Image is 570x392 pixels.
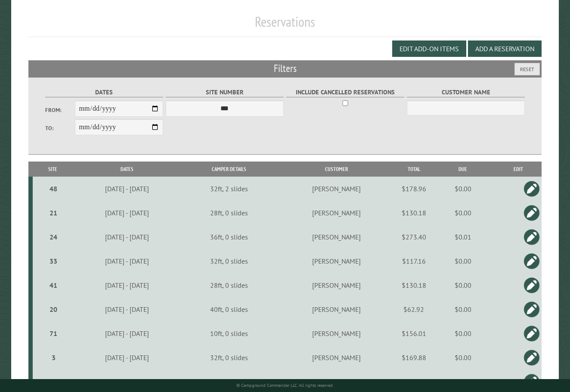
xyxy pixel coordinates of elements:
[397,321,431,345] td: $156.01
[45,106,74,114] label: From:
[74,233,180,241] div: [DATE] - [DATE]
[392,40,466,57] button: Edit Add-on Items
[36,377,71,386] div: 5
[36,329,71,338] div: 71
[181,345,276,370] td: 32ft, 0 slides
[181,249,276,273] td: 32ft, 0 slides
[276,321,397,345] td: [PERSON_NAME]
[397,162,431,177] th: Total
[36,233,71,241] div: 24
[276,201,397,225] td: [PERSON_NAME]
[74,208,180,217] div: [DATE] - [DATE]
[431,321,495,345] td: $0.00
[181,273,276,297] td: 28ft, 0 slides
[397,249,431,273] td: $117.16
[495,162,541,177] th: Edit
[181,225,276,249] td: 36ft, 0 slides
[36,305,71,314] div: 20
[286,87,404,97] label: Include Cancelled Reservations
[36,257,71,265] div: 33
[28,60,542,77] h2: Filters
[181,177,276,201] td: 32ft, 2 slides
[276,345,397,370] td: [PERSON_NAME]
[431,297,495,321] td: $0.00
[468,40,542,57] button: Add a Reservation
[431,177,495,201] td: $0.00
[276,273,397,297] td: [PERSON_NAME]
[397,297,431,321] td: $62.92
[431,201,495,225] td: $0.00
[181,201,276,225] td: 28ft, 0 slides
[236,383,334,388] small: © Campground Commander LLC. All rights reserved.
[276,177,397,201] td: [PERSON_NAME]
[431,345,495,370] td: $0.00
[514,63,540,75] button: Reset
[276,225,397,249] td: [PERSON_NAME]
[74,257,180,265] div: [DATE] - [DATE]
[431,162,495,177] th: Due
[33,162,72,177] th: Site
[36,184,71,193] div: 48
[36,353,71,362] div: 3
[181,297,276,321] td: 40ft, 0 slides
[74,353,180,362] div: [DATE] - [DATE]
[397,273,431,297] td: $130.18
[45,124,74,132] label: To:
[36,208,71,217] div: 21
[36,281,71,289] div: 41
[28,13,542,37] h1: Reservations
[431,249,495,273] td: $0.00
[276,297,397,321] td: [PERSON_NAME]
[74,305,180,314] div: [DATE] - [DATE]
[72,162,181,177] th: Dates
[181,321,276,345] td: 10ft, 0 slides
[181,162,276,177] th: Camper Details
[45,87,163,97] label: Dates
[397,345,431,370] td: $169.88
[431,225,495,249] td: $0.01
[166,87,284,97] label: Site Number
[397,201,431,225] td: $130.18
[74,377,180,386] div: [DATE] - [DATE]
[74,329,180,338] div: [DATE] - [DATE]
[431,273,495,297] td: $0.00
[397,177,431,201] td: $178.96
[74,281,180,289] div: [DATE] - [DATE]
[74,184,180,193] div: [DATE] - [DATE]
[407,87,525,97] label: Customer Name
[276,249,397,273] td: [PERSON_NAME]
[397,225,431,249] td: $273.40
[276,162,397,177] th: Customer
